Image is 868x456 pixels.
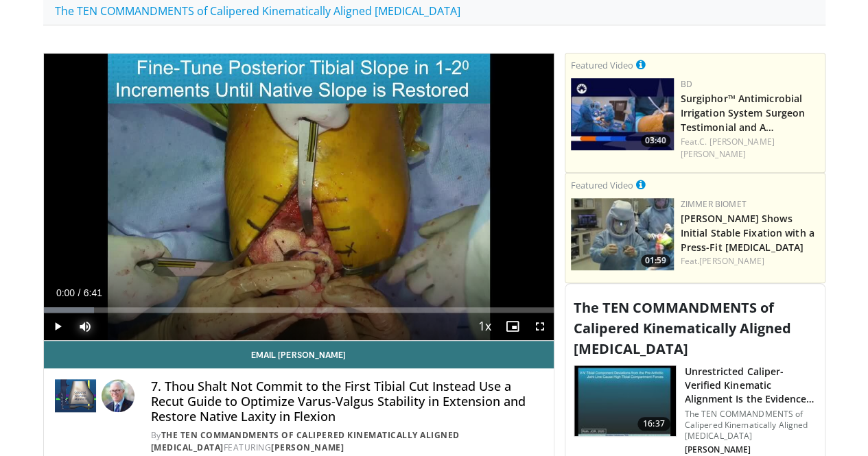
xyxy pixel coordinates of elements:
[574,298,791,358] span: The TEN COMMANDMENTS of Calipered Kinematically Aligned [MEDICAL_DATA]
[574,365,676,437] img: 897e02c2-ee85-4619-b8f1-4926784ed78c.150x105_q85_crop-smart_upscale.jpg
[681,136,819,160] div: Feat.
[44,53,554,341] video-js: Video Player
[471,313,499,340] button: Playback Rate
[571,78,674,150] img: 70422da6-974a-44ac-bf9d-78c82a89d891.150x105_q85_crop-smart_upscale.jpg
[151,429,543,454] div: By FEATURING
[78,287,81,298] span: /
[271,442,344,453] a: [PERSON_NAME]
[681,212,814,254] a: [PERSON_NAME] Shows Initial Stable Fixation with a Press-Fit [MEDICAL_DATA]
[681,78,692,90] a: BD
[44,341,554,368] a: Email [PERSON_NAME]
[571,78,674,150] a: 03:40
[102,379,134,412] img: Avatar
[526,313,554,340] button: Fullscreen
[699,255,764,267] a: [PERSON_NAME]
[685,444,817,455] p: [PERSON_NAME]
[571,198,674,270] img: 6bc46ad6-b634-4876-a934-24d4e08d5fac.150x105_q85_crop-smart_upscale.jpg
[641,254,670,267] span: 01:59
[499,313,526,340] button: Enable picture-in-picture mode
[151,429,460,453] a: The TEN COMMANDMENTS of Calipered Kinematically Aligned [MEDICAL_DATA]
[44,307,554,313] div: Progress Bar
[84,287,102,298] span: 6:41
[55,379,96,412] img: The TEN COMMANDMENTS of Calipered Kinematically Aligned Total Knee Arthroplasty
[56,287,75,298] span: 0:00
[685,409,817,442] p: The TEN COMMANDMENTS of Calipered Kinematically Aligned [MEDICAL_DATA]
[71,313,99,340] button: Mute
[681,198,747,210] a: Zimmer Biomet
[571,179,633,191] small: Featured Video
[571,198,674,270] a: 01:59
[681,136,775,160] a: C. [PERSON_NAME] [PERSON_NAME]
[685,365,817,406] h3: Unrestricted Caliper-Verified Kinematic Alignment Is the Evidenced B…
[151,379,543,424] h4: 7. Thou Shalt Not Commit to the First Tibial Cut Instead Use a Recut Guide to Optimize Varus-Valg...
[681,92,806,134] a: Surgiphor™ Antimicrobial Irrigation System Surgeon Testimonial and A…
[641,134,670,147] span: 03:40
[681,255,819,267] div: Feat.
[571,59,633,71] small: Featured Video
[44,313,71,340] button: Play
[637,417,670,431] span: 16:37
